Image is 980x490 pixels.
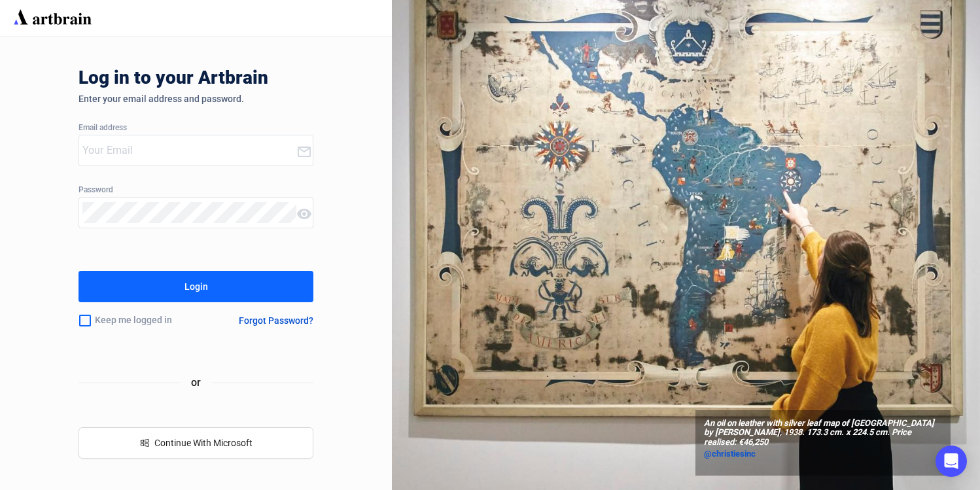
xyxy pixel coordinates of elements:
span: @christiesinc [704,449,756,459]
div: Forgot Password? [239,315,313,326]
span: Continue With Microsoft [154,438,253,448]
div: Email address [79,124,314,133]
a: @christiesinc [704,447,942,461]
div: Enter your email address and password. [79,94,314,104]
div: Keep me logged in [79,307,208,334]
input: Your Email [82,140,297,161]
button: Login [79,271,314,302]
span: windows [140,438,149,447]
span: An oil on leather with silver leaf map of [GEOGRAPHIC_DATA] by [PERSON_NAME], 1938. 173.3 cm. x 2... [704,419,942,448]
div: Open Intercom Messenger [936,446,967,477]
div: Login [184,276,208,297]
span: or [181,374,211,391]
button: windowsContinue With Microsoft [79,427,314,459]
div: Password [79,186,314,195]
div: Log in to your Artbrain [79,67,471,94]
